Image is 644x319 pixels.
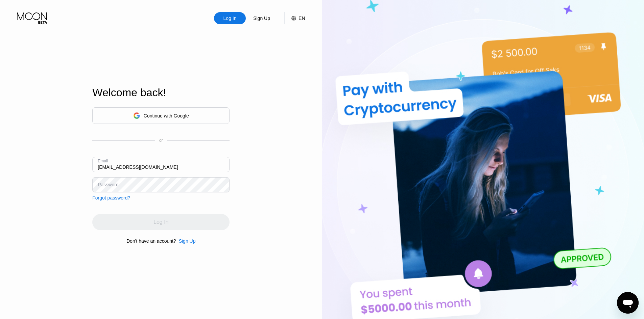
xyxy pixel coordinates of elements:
div: EN [299,16,305,21]
div: Sign Up [179,238,196,244]
div: Email [98,159,108,163]
div: Continue with Google [92,107,230,124]
div: Don't have an account? [126,238,176,244]
div: Continue with Google [144,113,189,118]
iframe: Przycisk umożliwiający otwarcie okna komunikatora [617,292,639,314]
div: Forgot password? [92,195,130,201]
div: Sign Up [176,238,196,244]
div: Password [98,182,118,187]
div: Welcome back! [92,86,230,99]
div: Sign Up [246,12,278,24]
div: Log In [214,12,246,24]
div: or [159,138,163,143]
div: Sign Up [253,15,271,22]
div: Log In [223,15,237,22]
div: EN [284,12,305,24]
